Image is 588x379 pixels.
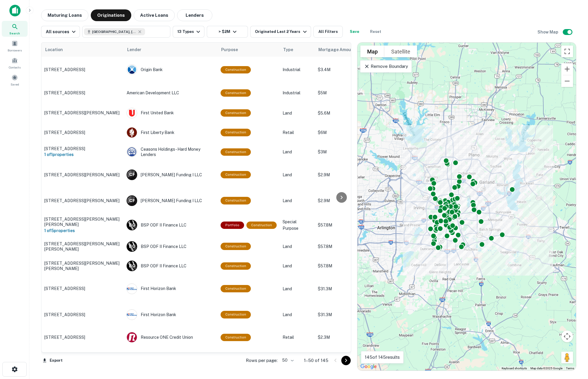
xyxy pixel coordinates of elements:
img: Google [359,363,378,370]
th: Mortgage Amount [315,43,379,57]
div: Origin Bank [127,64,215,75]
img: picture [127,284,137,294]
div: This loan purpose was for construction [221,109,251,117]
p: C F [129,198,135,204]
div: This loan purpose was for construction [221,285,251,292]
a: Search [2,21,28,37]
th: Purpose [218,43,280,57]
p: [STREET_ADDRESS] [44,67,121,72]
p: American Development LLC [127,90,215,96]
h6: 1 of 5 properties [44,227,121,234]
p: Retail [283,334,312,341]
p: B O [129,243,135,249]
p: Land [283,172,312,178]
p: Land [283,263,312,269]
span: Lender [127,46,141,53]
a: Saved [2,72,28,88]
span: Borrowers [8,48,22,53]
button: Originated Last 2 Years [250,26,311,38]
p: [STREET_ADDRESS][PERSON_NAME][PERSON_NAME] [44,261,121,271]
p: Land [283,149,312,155]
div: This loan purpose was for construction [221,262,251,270]
p: $57.8M [318,243,377,250]
button: Show street map [360,46,384,57]
div: This loan purpose was for construction [246,222,277,229]
h6: 1 of 1 properties [44,151,121,158]
p: 1–50 of 145 [304,357,328,364]
img: picture [127,310,137,320]
p: [STREET_ADDRESS] [44,312,121,317]
div: This loan purpose was for construction [221,171,251,178]
span: Type [283,46,301,53]
p: $57.8M [318,263,377,269]
iframe: Chat Widget [559,313,588,341]
p: [STREET_ADDRESS] [44,286,121,291]
p: Land [283,110,312,116]
div: Originated Last 2 Years [255,28,308,35]
button: > $2M [207,26,248,38]
button: Go to next page [341,356,351,365]
div: BSP ODF II Finance LLC [127,220,215,230]
p: $5M [318,90,377,96]
p: $5.6M [318,110,377,116]
p: $2.3M [318,334,377,341]
p: Remove Boundary [364,63,408,70]
img: picture [127,128,137,137]
p: Industrial [283,90,312,96]
p: Land [283,311,312,318]
p: [STREET_ADDRESS] [44,130,121,135]
a: Borrowers [2,38,28,54]
div: Contacts [2,55,28,71]
button: All sources [41,26,80,38]
div: This loan purpose was for construction [221,129,251,136]
button: Export [41,356,64,365]
div: All sources [46,28,77,35]
button: Lenders [177,9,212,21]
img: capitalize-icon.png [9,5,21,16]
p: [STREET_ADDRESS][PERSON_NAME] [44,172,121,177]
p: [STREET_ADDRESS] [44,90,121,95]
p: [STREET_ADDRESS] [44,335,121,340]
button: Show satellite imagery [384,46,417,57]
div: This is a portfolio loan with 5 properties [221,222,244,229]
img: picture [127,147,137,157]
button: 13 Types [173,26,204,38]
button: Reset [366,26,385,38]
div: This loan purpose was for construction [221,334,251,341]
span: Purpose [221,46,246,53]
div: Resource ONE Credit Union [127,332,215,343]
div: First Horizon Bank [127,284,215,294]
span: Location [45,46,70,53]
button: Toggle fullscreen view [561,46,573,57]
img: picture [127,332,137,342]
th: Lender [124,43,218,57]
div: BSP ODF II Finance LLC [127,261,215,271]
p: Rows per page: [246,357,278,364]
p: Land [283,286,312,292]
div: First Liberty Bank [127,127,215,138]
a: Open this area in Google Maps (opens a new window) [359,363,378,370]
p: $6M [318,129,377,136]
p: $31.3M [318,311,377,318]
div: This loan purpose was for construction [221,243,251,250]
p: B O [129,263,135,269]
p: Land [283,197,312,204]
a: Terms [566,367,574,370]
p: $3.4M [318,66,377,73]
div: 0 0 [357,43,576,370]
div: This loan purpose was for construction [221,66,251,73]
div: Ceasons Holdings - Hard Money Lenders [127,147,215,157]
p: C F [129,172,135,178]
p: [STREET_ADDRESS] [44,146,121,151]
button: Save your search to get updates of matches that match your search criteria. [345,26,364,38]
div: This loan purpose was for construction [221,148,251,156]
div: First United Bank [127,108,215,118]
p: [STREET_ADDRESS][PERSON_NAME] [44,110,121,115]
div: This loan purpose was for construction [221,89,251,97]
p: $3M [318,149,377,155]
span: Mortgage Amount [318,46,363,53]
div: This loan purpose was for construction [221,311,251,318]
